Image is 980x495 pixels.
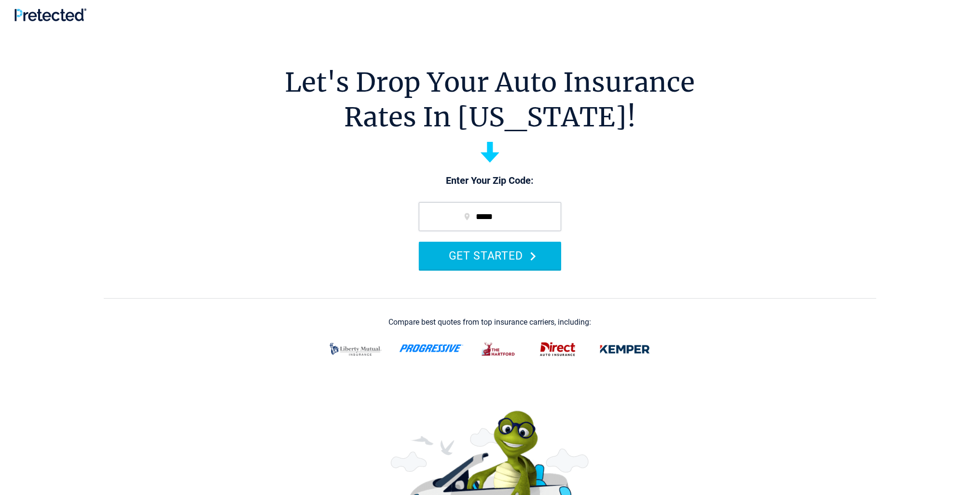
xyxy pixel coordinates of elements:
img: direct [534,337,581,362]
img: Pretected Logo [14,8,86,21]
img: progressive [399,344,464,352]
div: Compare best quotes from top insurance carriers, including: [389,318,592,327]
input: zip code [419,202,561,231]
p: Enter Your Zip Code: [409,174,571,188]
h1: Let's Drop Your Auto Insurance Rates In [US_STATE]! [285,65,695,135]
img: liberty [324,337,387,362]
img: thehartford [475,337,523,362]
img: kemper [593,337,657,362]
button: GET STARTED [419,242,561,269]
